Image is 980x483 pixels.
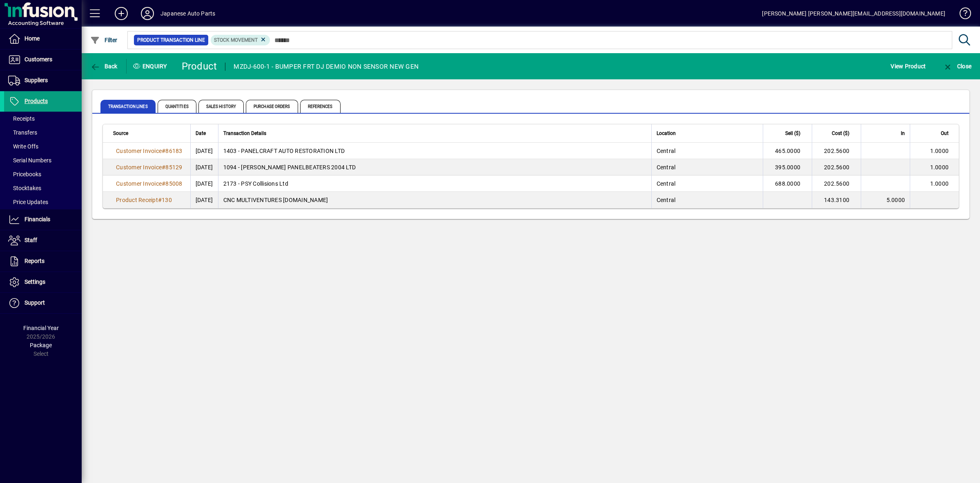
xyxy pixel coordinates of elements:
[941,59,973,74] button: Close
[901,129,905,138] span: In
[930,148,949,154] span: 1.0000
[657,164,676,171] span: Central
[134,6,160,21] button: Profile
[218,192,651,208] td: CNC MULTIVENTURES [DOMAIN_NAME]
[657,129,758,138] div: Location
[4,230,82,251] a: Staff
[116,148,162,154] span: Customer Invoice
[763,159,812,175] td: 395.0000
[127,60,176,73] div: Enquiry
[30,342,52,348] span: Package
[190,192,218,208] td: [DATE]
[24,279,45,285] span: Settings
[160,7,215,20] div: Japanese Auto Parts
[657,180,676,187] span: Central
[4,112,82,126] a: Receipts
[657,129,676,138] span: Location
[886,197,905,203] span: 5.0000
[218,143,651,159] td: 1403 - PANELCRAFT AUTO RESTORATION LTD
[24,56,52,63] span: Customers
[137,36,205,44] span: Product Transaction Line
[24,258,45,264] span: Reports
[8,143,38,150] span: Write Offs
[116,164,162,171] span: Customer Invoice
[24,299,45,306] span: Support
[4,167,82,181] a: Pricebooks
[832,129,849,138] span: Cost ($)
[116,180,162,187] span: Customer Invoice
[8,157,51,164] span: Serial Numbers
[812,192,861,208] td: 143.3100
[930,164,949,171] span: 1.0000
[763,143,812,159] td: 465.0000
[762,7,945,20] div: [PERSON_NAME] [PERSON_NAME][EMAIL_ADDRESS][DOMAIN_NAME]
[785,129,800,138] span: Sell ($)
[763,175,812,192] td: 688.0000
[218,159,651,175] td: 1094 - [PERSON_NAME] PANELBEATERS 2004 LTD
[162,197,172,203] span: 130
[100,100,156,113] span: Transaction Lines
[165,180,182,187] span: 85008
[113,129,128,138] span: Source
[113,179,185,188] a: Customer Invoice#85008
[8,199,48,205] span: Price Updates
[223,129,266,138] span: Transaction Details
[24,98,48,104] span: Products
[234,60,419,73] div: MZDJ-600-1 - BUMPER FRT DJ DEMIO NON SENSOR NEW GEN
[8,115,35,122] span: Receipts
[218,175,651,192] td: 2173 - PSY Collisions Ltd
[23,325,59,331] span: Financial Year
[4,195,82,209] a: Price Updates
[657,148,676,154] span: Central
[246,100,298,113] span: Purchase Orders
[24,77,48,83] span: Suppliers
[24,35,40,42] span: Home
[941,129,949,138] span: Out
[182,60,217,73] div: Product
[4,209,82,230] a: Financials
[4,153,82,167] a: Serial Numbers
[4,181,82,195] a: Stocktakes
[82,59,127,74] app-page-header-button: Back
[24,216,50,222] span: Financials
[4,29,82,49] a: Home
[4,126,82,139] a: Transfers
[113,195,175,204] a: Product Receipt#130
[768,129,808,138] div: Sell ($)
[4,139,82,153] a: Write Offs
[211,35,270,45] mat-chip: Product Transaction Type: Stock movement
[4,272,82,292] a: Settings
[108,6,134,21] button: Add
[657,197,676,203] span: Central
[930,180,949,187] span: 1.0000
[113,129,185,138] div: Source
[190,143,218,159] td: [DATE]
[891,60,926,73] span: View Product
[953,2,970,28] a: Knowledge Base
[113,146,185,155] a: Customer Invoice#86183
[943,63,971,70] span: Close
[817,129,857,138] div: Cost ($)
[196,129,206,138] span: Date
[4,251,82,272] a: Reports
[4,70,82,91] a: Suppliers
[88,33,120,47] button: Filter
[812,159,861,175] td: 202.5600
[8,171,41,177] span: Pricebooks
[24,237,37,243] span: Staff
[162,164,165,171] span: #
[90,63,118,70] span: Back
[90,37,118,43] span: Filter
[889,59,928,74] button: View Product
[812,175,861,192] td: 202.5600
[165,164,182,171] span: 85129
[300,100,341,113] span: References
[88,59,120,74] button: Back
[190,159,218,175] td: [DATE]
[116,197,158,203] span: Product Receipt
[812,143,861,159] td: 202.5600
[934,59,980,74] app-page-header-button: Close enquiry
[8,185,41,191] span: Stocktakes
[113,163,185,172] a: Customer Invoice#85129
[165,148,182,154] span: 86183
